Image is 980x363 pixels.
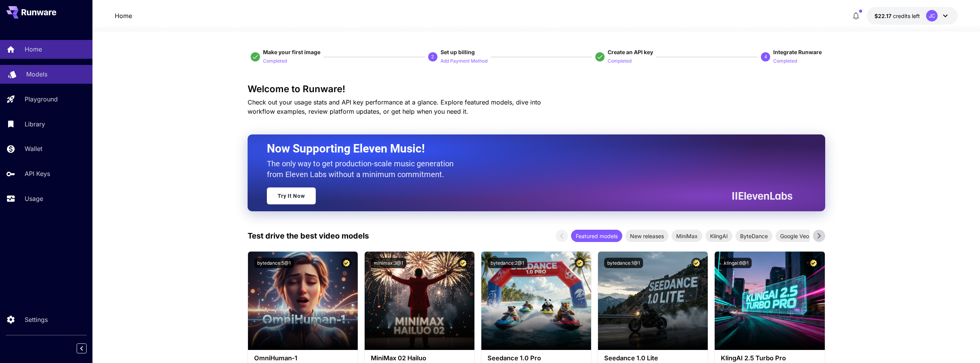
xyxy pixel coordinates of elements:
[441,56,487,65] button: Add Payment Method
[248,84,825,94] h3: Welcome to Runware!
[365,252,474,350] img: alt
[672,232,702,240] span: MiniMax
[721,355,818,362] h3: KlingAI 2.5 Turbo Pro
[625,232,668,240] span: New releases
[715,252,824,350] img: alt
[458,258,468,268] button: Certified Model – Vetted for best performance and includes a commercial license.
[874,13,893,19] span: $22.17
[341,258,352,268] button: Certified Model – Vetted for best performance and includes a commercial license.
[25,45,42,54] p: Home
[735,230,772,242] div: ByteDance
[773,49,822,55] span: Integrate Runware
[608,58,632,65] p: Completed
[705,232,732,240] span: KlingAI
[571,230,622,242] div: Featured models
[254,258,294,268] button: bytedance:5@1
[672,230,702,242] div: MiniMax
[721,258,752,268] button: klingai:6@1
[371,258,406,268] button: minimax:3@1
[441,58,487,65] p: Add Payment Method
[691,258,702,268] button: Certified Model – Vetted for best performance and includes a commercial license.
[705,230,732,242] div: KlingAI
[571,232,622,240] span: Featured models
[604,258,643,268] button: bytedance:1@1
[26,70,47,79] p: Models
[25,119,45,129] p: Library
[25,315,48,324] p: Settings
[776,230,814,242] div: Google Veo
[604,355,702,362] h3: Seedance 1.0 Lite
[926,10,938,22] div: JC
[431,53,434,60] p: 2
[764,53,767,60] p: 4
[254,355,352,362] h3: OmniHuman‑1
[608,49,653,55] span: Create an API key
[25,144,42,153] p: Wallet
[267,158,459,180] p: The only way to get production-scale music generation from Eleven Labs without a minimum commitment.
[115,11,132,20] nav: breadcrumb
[874,12,920,20] div: $22.16979
[248,252,358,350] img: alt
[82,341,92,355] div: Collapse sidebar
[773,56,797,65] button: Completed
[263,49,320,55] span: Make your first image
[893,13,920,19] span: credits left
[867,7,958,25] button: $22.16979JC
[267,141,787,156] h2: Now Supporting Eleven Music!
[25,194,43,203] p: Usage
[735,232,772,240] span: ByteDance
[808,258,819,268] button: Certified Model – Vetted for best performance and includes a commercial license.
[115,11,132,20] a: Home
[248,230,369,242] p: Test drive the best video models
[776,232,814,240] span: Google Veo
[248,98,541,115] span: Check out your usage stats and API key performance at a glance. Explore featured models, dive int...
[481,252,591,350] img: alt
[487,355,585,362] h3: Seedance 1.0 Pro
[263,56,287,65] button: Completed
[575,258,585,268] button: Certified Model – Vetted for best performance and includes a commercial license.
[608,56,632,65] button: Completed
[25,169,50,178] p: API Keys
[25,94,58,104] p: Playground
[625,230,668,242] div: New releases
[487,258,527,268] button: bytedance:2@1
[371,355,468,362] h3: MiniMax 02 Hailuo
[598,252,708,350] img: alt
[267,187,316,204] a: Try It Now
[77,343,87,353] button: Collapse sidebar
[263,58,287,65] p: Completed
[773,58,797,65] p: Completed
[441,49,475,55] span: Set up billing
